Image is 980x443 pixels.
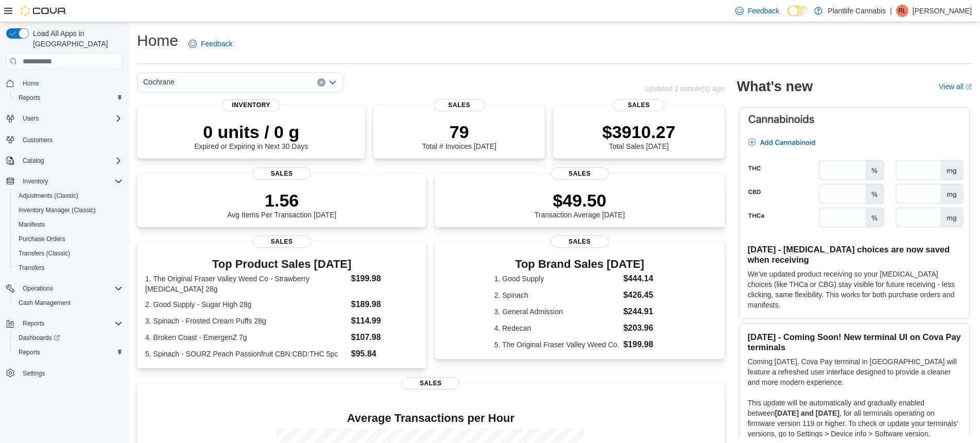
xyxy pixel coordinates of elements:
button: Inventory [2,174,127,189]
div: Avg Items Per Transaction [DATE] [227,190,336,219]
p: [PERSON_NAME] [913,5,972,17]
span: Reports [19,94,40,102]
button: Home [2,76,127,91]
button: Customers [2,132,127,147]
div: Expired or Expiring in Next 30 Days [194,122,308,150]
div: Total Sales [DATE] [602,122,675,150]
span: Catalog [23,157,44,165]
span: Customers [19,133,123,146]
button: Manifests [10,217,127,232]
h1: Home [137,30,178,51]
a: Cash Management [14,297,75,309]
button: Catalog [19,155,48,167]
span: Reports [19,348,40,356]
span: Transfers (Classic) [14,247,123,260]
p: Updated 1 minute(s) ago [645,84,725,93]
a: Purchase Orders [14,233,70,245]
button: Adjustments (Classic) [10,189,127,203]
span: Inventory [23,177,48,185]
h3: [DATE] - Coming Soon! New terminal UI on Cova Pay terminals [748,332,961,352]
p: Plantlife Cannabis [828,5,886,17]
button: Operations [19,282,57,295]
p: We've updated product receiving so your [MEDICAL_DATA] choices (like THCa or CBG) stay visible fo... [748,269,961,310]
p: 79 [422,122,496,142]
span: Purchase Orders [14,233,123,245]
a: Settings [19,367,49,380]
span: Reports [19,317,123,330]
dt: 2. Spinach [494,290,620,300]
button: Reports [2,316,127,331]
span: Inventory [222,99,280,111]
span: Load All Apps in [GEOGRAPHIC_DATA] [29,28,123,49]
a: Transfers (Classic) [14,247,74,260]
svg: External link [966,84,972,90]
a: Transfers [14,262,48,274]
dt: 4. Broken Coast - EmergenZ 7g [145,332,347,343]
button: Operations [2,281,127,296]
span: RL [898,5,906,17]
button: Users [19,112,43,125]
a: Inventory Manager (Classic) [14,204,100,216]
dd: $95.84 [351,348,419,360]
span: Cash Management [19,299,71,307]
span: Reports [23,319,44,328]
span: Settings [19,367,123,380]
span: Manifests [19,220,45,229]
button: Catalog [2,154,127,168]
span: Home [19,77,123,90]
dt: 1. The Original Fraser Valley Weed Co - Strawberry [MEDICAL_DATA] 28g [145,274,347,294]
span: Transfers [14,262,123,274]
button: Transfers [10,261,127,275]
a: Adjustments (Classic) [14,190,82,202]
nav: Complex example [6,72,123,407]
button: Settings [2,366,127,381]
span: Sales [551,167,609,180]
span: Feedback [748,6,779,16]
input: Dark Mode [787,6,809,16]
span: Sales [253,167,311,180]
p: This update will be automatically and gradually enabled between , for all terminals operating on ... [748,398,961,439]
span: Inventory Manager (Classic) [19,206,96,214]
button: Transfers (Classic) [10,246,127,261]
p: Coming [DATE], Cova Pay terminal in [GEOGRAPHIC_DATA] will feature a refreshed user interface des... [748,356,961,387]
dt: 5. Spinach - SOURZ Peach Passionfruit CBN:CBD:THC 5pc [145,349,347,359]
dt: 3. General Admission [494,306,620,317]
dd: $189.98 [351,298,419,311]
span: Purchase Orders [19,235,65,243]
img: Cova [21,6,67,16]
div: Total # Invoices [DATE] [422,122,496,150]
span: Users [23,114,39,123]
a: Dashboards [14,332,64,344]
dd: $426.45 [623,289,665,301]
a: Feedback [184,33,236,54]
dd: $114.99 [351,315,419,327]
button: Open list of options [329,78,337,87]
span: Cash Management [14,297,123,309]
span: Catalog [19,155,123,167]
button: Inventory Manager (Classic) [10,203,127,217]
button: Purchase Orders [10,232,127,246]
button: Reports [19,317,48,330]
a: Feedback [731,1,783,21]
span: Operations [23,284,53,293]
dd: $444.14 [623,272,665,285]
span: Sales [402,377,459,389]
dt: 3. Spinach - Frosted Cream Puffs 28g [145,316,347,326]
span: Inventory [19,175,123,188]
span: Transfers (Classic) [19,249,70,258]
dt: 2. Good Supply - Sugar High 28g [145,299,347,310]
span: Transfers [19,264,44,272]
button: Cash Management [10,296,127,310]
p: 0 units / 0 g [194,122,308,142]
div: Rob Loree [896,5,908,17]
span: Feedback [201,39,232,49]
span: Customers [23,136,53,144]
span: Reports [14,92,123,104]
button: Clear input [317,78,325,87]
dt: 5. The Original Fraser Valley Weed Co. [494,339,620,350]
span: Settings [23,369,45,378]
h4: Average Transactions per Hour [145,412,716,424]
div: Transaction Average [DATE] [535,190,625,219]
span: Sales [434,99,485,111]
span: Manifests [14,218,123,231]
